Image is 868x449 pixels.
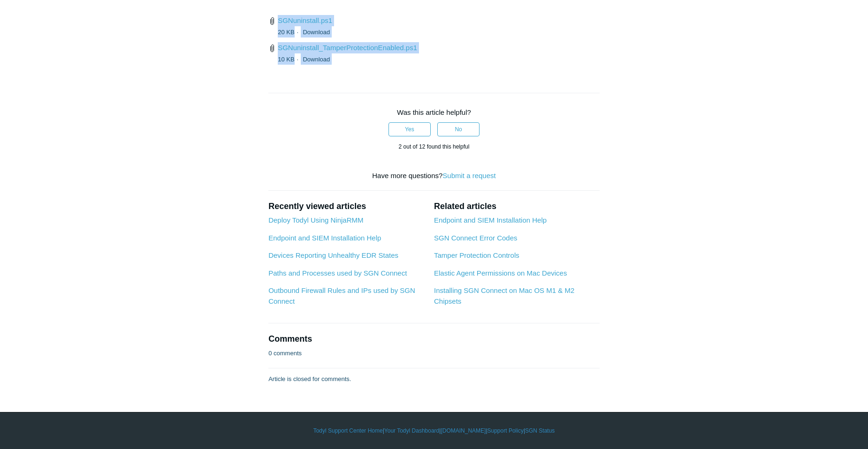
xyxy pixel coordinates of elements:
a: Installing SGN Connect on Mac OS M1 & M2 Chipsets [434,286,574,305]
p: Article is closed for comments. [268,374,351,384]
a: Endpoint and SIEM Installation Help [268,234,381,242]
h2: Recently viewed articles [268,200,425,213]
h2: Comments [268,333,600,345]
div: Have more questions? [268,171,600,181]
p: 0 comments [268,349,302,358]
a: Elastic Agent Permissions on Mac Devices [434,269,567,277]
a: Download [303,29,330,36]
a: Deploy Todyl Using NinjaRMM [268,216,363,224]
div: | | | | [162,427,706,435]
h2: Related articles [434,200,600,213]
a: SGN Connect Error Codes [434,234,518,242]
span: 2 out of 12 found this helpful [399,143,470,150]
a: Support Policy [487,427,524,435]
a: Todyl Support Center Home [313,427,383,435]
a: Your Todyl Dashboard [384,427,439,435]
a: [DOMAIN_NAME] [441,427,486,435]
a: Submit a request [442,172,495,180]
a: SGNuninstall_TamperProtectionEnabled.ps1 [278,44,417,52]
a: SGN Status [525,427,555,435]
span: 20 KB [278,29,301,36]
a: Download [303,56,330,63]
a: Paths and Processes used by SGN Connect [268,269,407,277]
a: Endpoint and SIEM Installation Help [434,216,547,224]
button: This article was helpful [388,122,431,136]
span: Was this article helpful? [397,108,471,116]
a: Tamper Protection Controls [434,251,519,259]
a: SGNuninstall.ps1 [278,16,332,24]
a: Devices Reporting Unhealthy EDR States [268,251,398,259]
button: This article was not helpful [437,122,480,136]
span: 10 KB [278,56,301,63]
a: Outbound Firewall Rules and IPs used by SGN Connect [268,286,415,305]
